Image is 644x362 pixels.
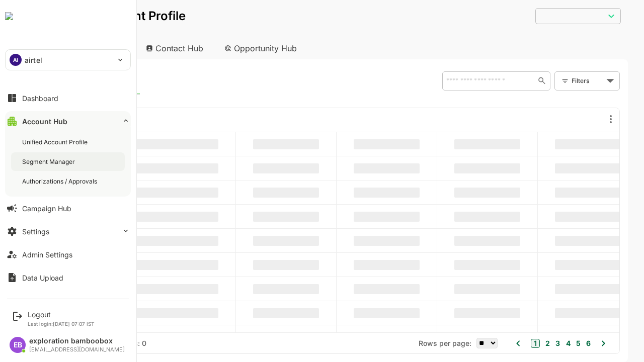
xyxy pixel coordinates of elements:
div: [EMAIL_ADDRESS][DOMAIN_NAME] [29,346,125,353]
p: Last login: [DATE] 07:07 IST [28,321,95,327]
img: undefinedjpg [5,12,13,20]
div: Unified Account Profile [22,138,90,146]
div: Settings [22,227,49,236]
button: 5 [538,338,545,349]
div: Account Hub [22,117,67,126]
div: ​ [500,7,586,25]
p: Unified Account Profile [16,10,150,22]
button: 4 [528,338,535,349]
button: Settings [5,221,131,241]
span: Rows per page: [383,339,436,347]
button: Admin Settings [5,244,131,264]
button: Dashboard [5,88,131,108]
div: Authorizations / Approvals [22,177,99,186]
div: AIairtel [6,50,130,70]
span: Known accounts you’ve identified to target - imported from CRM, Offline upload, or promoted from ... [36,76,93,89]
div: exploration bamboobox [29,337,125,345]
button: Campaign Hub [5,198,131,218]
button: 3 [518,338,525,349]
button: 1 [496,339,505,348]
div: Admin Settings [22,250,72,259]
p: airtel [25,55,42,65]
button: Account Hub [5,111,131,131]
button: Data Upload [5,267,131,288]
div: Filters [535,70,585,92]
div: Segment Manager [22,157,77,166]
div: Opportunity Hub [181,37,271,59]
div: Contact Hub [103,37,177,59]
div: Logout [28,310,95,319]
div: Total Rows: -- | Rows: 0 [30,339,111,347]
div: Filters [536,75,569,86]
div: AI [10,54,22,66]
div: EB [10,337,26,353]
div: Data Upload [22,274,63,282]
div: Campaign Hub [22,204,71,213]
div: Account Hub [16,37,99,59]
button: 6 [548,338,555,349]
button: 2 [508,338,515,349]
div: Dashboard [22,94,58,103]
